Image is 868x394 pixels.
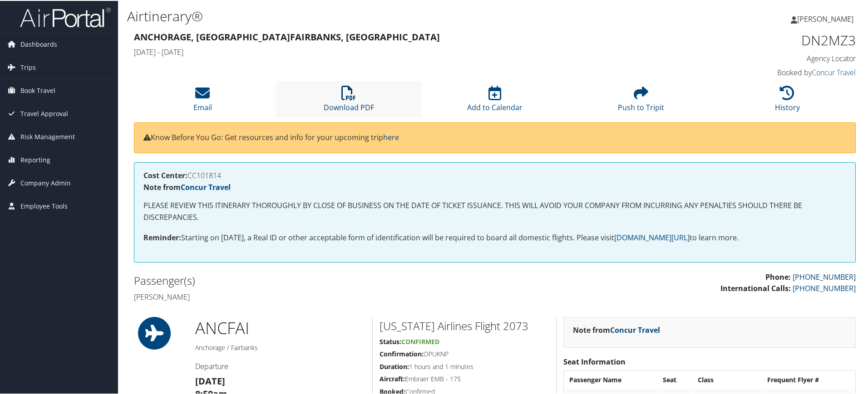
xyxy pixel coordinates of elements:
[380,336,401,345] strong: Status:
[143,232,181,242] strong: Reminder:
[618,90,664,112] a: Push to Tripit
[127,6,617,25] h1: Airtinerary®
[720,282,791,292] strong: International Calls:
[686,67,856,77] h4: Booked by
[134,272,488,287] h2: Passenger(s)
[20,6,111,27] img: airportal-logo.png
[134,30,440,42] strong: Anchorage, [GEOGRAPHIC_DATA] Fairbanks, [GEOGRAPHIC_DATA]
[134,46,672,56] h4: [DATE] - [DATE]
[467,90,523,112] a: Add to Calendar
[20,171,71,194] span: Company Admin
[380,361,549,370] h5: 1 hours and 1 minutes
[20,194,68,217] span: Employee Tools
[20,125,75,147] span: Risk Management
[143,199,846,222] p: PLEASE REVIEW THIS ITINERARY THOROUGHLY BY CLOSE OF BUSINESS ON THE DATE OF TICKET ISSUANCE. THIS...
[195,316,365,339] h1: ANC FAI
[193,90,212,112] a: Email
[181,181,231,191] a: Concur Travel
[763,371,854,387] th: Frequent Flyer #
[401,336,439,345] span: Confirmed
[143,170,187,180] strong: Cost Center:
[380,361,409,370] strong: Duration:
[20,32,57,55] span: Dashboards
[563,356,626,366] strong: Seat Information
[195,342,365,351] h5: Anchorage / Fairbanks
[765,271,791,281] strong: Phone:
[797,13,853,23] span: [PERSON_NAME]
[573,324,660,334] strong: Note from
[610,324,660,334] a: Concur Travel
[195,360,365,370] h4: Departure
[791,5,863,32] a: [PERSON_NAME]
[195,374,225,386] strong: [DATE]
[380,317,549,333] h2: [US_STATE] Airlines Flight 2073
[658,371,692,387] th: Seat
[143,181,231,191] strong: Note from
[812,67,856,77] a: Concur Travel
[793,271,856,281] a: [PHONE_NUMBER]
[20,55,36,78] span: Trips
[143,131,846,143] p: Know Before You Go: Get resources and info for your upcoming trip
[380,349,424,357] strong: Confirmation:
[20,78,55,101] span: Book Travel
[20,148,50,170] span: Reporting
[614,232,690,242] a: [DOMAIN_NAME][URL]
[134,291,488,301] h4: [PERSON_NAME]
[20,102,68,124] span: Travel Approval
[380,374,549,383] h5: Embraer EMB - 175
[793,282,856,292] a: [PHONE_NUMBER]
[380,349,549,358] h5: OPUKNP
[693,371,762,387] th: Class
[143,171,846,178] h4: CC101814
[380,374,405,382] strong: Aircraft:
[686,53,856,63] h4: Agency Locator
[383,131,399,141] a: here
[324,90,374,112] a: Download PDF
[775,90,800,112] a: History
[686,30,856,49] h1: DN2MZ3
[143,231,846,243] p: Starting on [DATE], a Real ID or other acceptable form of identification will be required to boar...
[565,371,657,387] th: Passenger Name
